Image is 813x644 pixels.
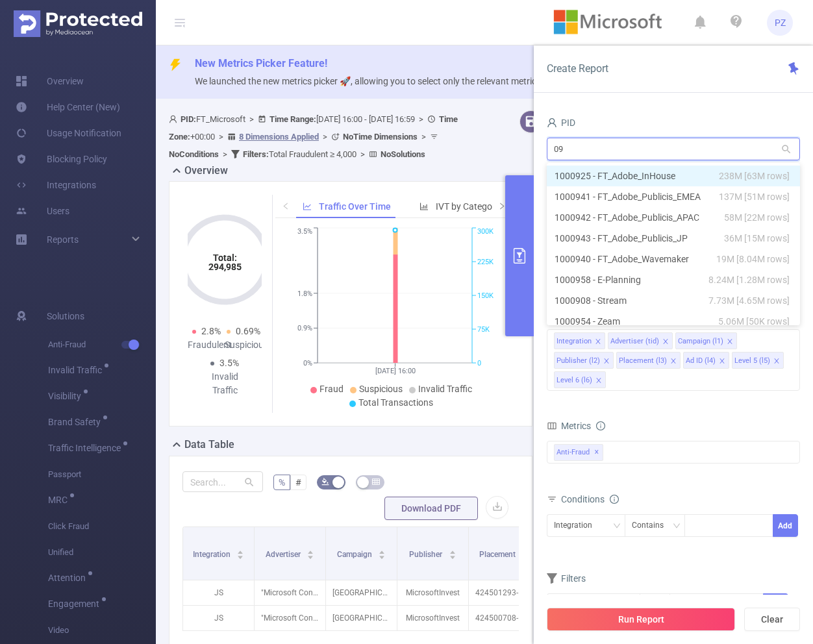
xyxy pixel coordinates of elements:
a: Usage Notification [16,120,121,146]
p: [GEOGRAPHIC_DATA]-DISPLAY [282436] [326,606,397,630]
i: icon: close [719,358,725,365]
span: Unified [48,539,156,565]
i: icon: caret-up [237,549,244,552]
li: 1000943 - FT_Adobe_Publicis_JP [547,228,800,249]
b: Time Range: [269,114,316,124]
span: Publisher [409,550,444,559]
i: icon: caret-down [379,554,386,558]
span: Total Transactions [358,397,433,408]
i: icon: line-chart [303,202,312,211]
p: JS [183,580,254,605]
div: Sort [236,549,244,556]
div: Publisher (l2) [557,353,600,369]
span: Engagement [48,599,104,608]
tspan: 3.5% [297,228,312,236]
div: Integration [557,333,592,350]
span: Traffic Over Time [319,201,391,212]
tspan: 300K [477,228,494,236]
span: Suspicious [359,384,403,394]
span: 58M [22M rows] [724,210,790,225]
tspan: 294,985 [208,262,242,272]
div: Contains [632,515,673,536]
span: 19M [8.04M rows] [716,252,790,266]
i: icon: close [773,358,780,365]
span: Anti-Fraud [48,332,156,358]
span: IVT by Category [436,201,500,212]
a: Users [16,198,69,224]
i: icon: close [662,338,669,346]
span: Click Fraud [48,514,156,539]
span: We launched the new metrics picker 🚀, allowing you to select only the relevant metrics for your e... [195,76,750,86]
span: 5.06M [50K rows] [718,314,790,328]
button: Clear [744,608,800,631]
span: 7.73M [4.65M rows] [708,293,790,308]
span: FT_Microsoft [DATE] 16:00 - [DATE] 16:59 +00:00 [169,114,458,159]
h2: Data Table [184,437,234,452]
tspan: 0.9% [297,325,312,333]
button: Add [773,514,798,537]
i: icon: info-circle [596,421,605,430]
b: No Solutions [381,149,425,159]
div: Ad ID (l4) [686,353,716,369]
b: No Conditions [169,149,219,159]
tspan: 0% [303,359,312,367]
span: 137M [51M rows] [719,190,790,204]
span: Attention [48,573,90,582]
span: Metrics [547,421,591,431]
i: icon: close [603,358,610,365]
span: PID [547,118,575,128]
span: Campaign [337,550,374,559]
li: Ad ID (l4) [683,352,729,369]
h2: Overview [184,163,228,179]
p: 424500708-MSPR-Xandr-OE-X_300x250_X_BAN_MO_DYN_MUL_D_TP_IND_BL_AUT-RT_Copilot_Q126_USA_PROG_X_CON... [469,606,540,630]
i: icon: close [727,338,733,346]
li: 1000925 - FT_Adobe_InHouse [547,166,800,186]
div: Sort [449,549,457,556]
a: Overview [16,68,84,94]
div: ≥ [647,594,660,615]
div: Sort [306,549,314,556]
u: 8 Dimensions Applied [239,132,319,142]
span: PZ [775,10,786,36]
li: Campaign (l1) [675,332,737,349]
span: ✕ [594,445,599,460]
span: > [356,149,369,159]
li: Placement (l3) [616,352,681,369]
span: Passport [48,462,156,488]
li: 1000908 - Stream [547,290,800,311]
tspan: 0 [477,359,481,367]
span: Invalid Traffic [48,365,106,375]
b: Filters : [243,149,269,159]
i: icon: caret-down [449,554,456,558]
div: Placement (l3) [619,353,667,369]
div: Level 5 (l5) [734,353,770,369]
tspan: 150K [477,291,494,300]
span: Create Report [547,62,608,75]
tspan: Total: [213,253,237,263]
span: > [219,149,231,159]
li: Level 5 (l5) [732,352,784,369]
li: Publisher (l2) [554,352,614,369]
input: Search... [182,471,263,492]
span: Total Fraudulent ≥ 4,000 [243,149,356,159]
p: "Microsoft Consumer Devices" [5155] [255,606,325,630]
a: Help Center (New) [16,94,120,120]
span: > [245,114,258,124]
span: MRC [48,495,72,504]
li: Integration [554,332,605,349]
tspan: [DATE] 16:00 [375,367,415,375]
span: Visibility [48,391,86,401]
span: New Metrics Picker Feature! [195,57,327,69]
li: 1000940 - FT_Adobe_Wavemaker [547,249,800,269]
li: Level 6 (l6) [554,371,606,388]
li: 1000954 - Zeam [547,311,800,332]
p: MicrosoftInvest [397,580,468,605]
span: % [279,477,285,488]
span: 0.69% [236,326,260,336]
span: 36M [15M rows] [724,231,790,245]
div: Campaign (l1) [678,333,723,350]
i: icon: down [613,522,621,531]
tspan: 225K [477,258,494,266]
span: Invalid Traffic [418,384,472,394]
span: Advertiser [266,550,303,559]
